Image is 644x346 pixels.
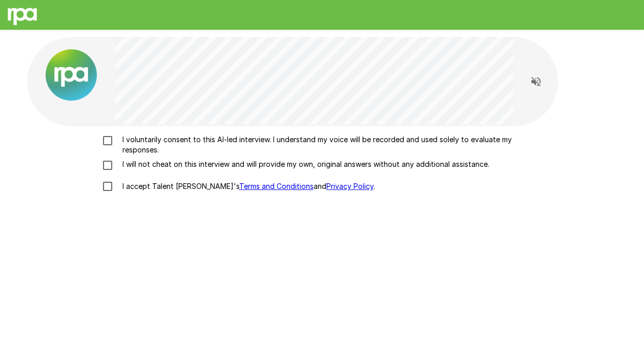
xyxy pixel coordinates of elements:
p: I voluntarily consent to this AI-led interview. I understand my voice will be recorded and used s... [118,134,548,155]
a: Privacy Policy [326,182,373,190]
button: Read questions aloud [526,71,546,92]
img: new%2520logo%2520(1).png [46,49,97,101]
a: Terms and Conditions [239,182,314,190]
p: I will not cheat on this interview and will provide my own, original answers without any addition... [118,159,489,169]
p: I accept Talent [PERSON_NAME]'s and . [118,181,375,191]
